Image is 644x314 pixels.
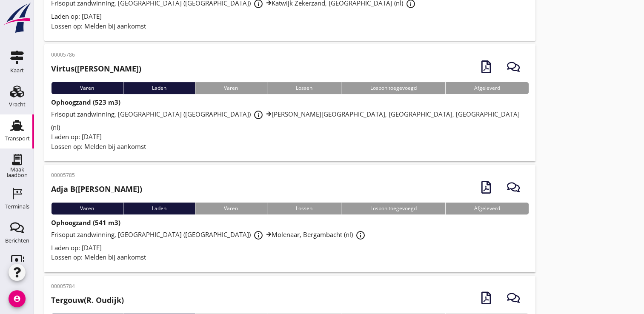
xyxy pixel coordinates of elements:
span: Frisoput zandwinning, [GEOGRAPHIC_DATA] ([GEOGRAPHIC_DATA]) Molenaar, Bergambacht (nl) [51,230,368,239]
div: Losbon toegevoegd [341,203,445,214]
span: Lossen op: Melden bij aankomst [51,22,146,30]
div: Lossen [267,203,341,214]
a: 00005785Adja B([PERSON_NAME])VarenLadenVarenLossenLosbon toegevoegdAfgeleverdOphoogzand (541 m3)F... [44,165,535,272]
div: Laden [123,82,195,94]
div: Laden [123,203,195,214]
div: Varen [195,82,267,94]
div: Lossen [267,82,341,94]
h2: ([PERSON_NAME]) [51,63,141,74]
div: Varen [51,203,123,214]
h2: (R. Oudijk) [51,294,124,306]
span: Laden op: [DATE] [51,12,102,20]
strong: Virtus [51,63,74,74]
strong: Ophoogzand (523 m3) [51,98,120,106]
span: Laden op: [DATE] [51,243,102,252]
i: account_circle [9,290,26,307]
div: Afgeleverd [445,82,529,94]
i: info_outline [355,230,366,240]
p: 00005785 [51,171,142,179]
strong: Adja B [51,184,75,194]
strong: Tergouw [51,295,84,305]
div: Berichten [5,238,29,243]
p: 00005784 [51,283,124,290]
div: Transport [5,136,30,141]
span: Frisoput zandwinning, [GEOGRAPHIC_DATA] ([GEOGRAPHIC_DATA]) [PERSON_NAME][GEOGRAPHIC_DATA], [GEOG... [51,110,520,131]
i: info_outline [253,110,263,120]
div: Varen [195,203,267,214]
div: Vracht [9,102,26,107]
span: Laden op: [DATE] [51,132,102,141]
a: 00005786Virtus([PERSON_NAME])VarenLadenVarenLossenLosbon toegevoegdAfgeleverdOphoogzand (523 m3)F... [44,44,535,161]
i: info_outline [253,230,263,240]
img: logo-small.a267ee39.svg [2,2,32,34]
div: Terminals [5,204,29,209]
h2: ([PERSON_NAME]) [51,183,142,195]
div: Losbon toegevoegd [341,82,445,94]
div: Afgeleverd [445,203,529,214]
span: Lossen op: Melden bij aankomst [51,253,146,261]
p: 00005786 [51,51,141,59]
div: Kaart [10,68,24,73]
strong: Ophoogzand (541 m3) [51,218,120,227]
div: Varen [51,82,123,94]
span: Lossen op: Melden bij aankomst [51,142,146,151]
